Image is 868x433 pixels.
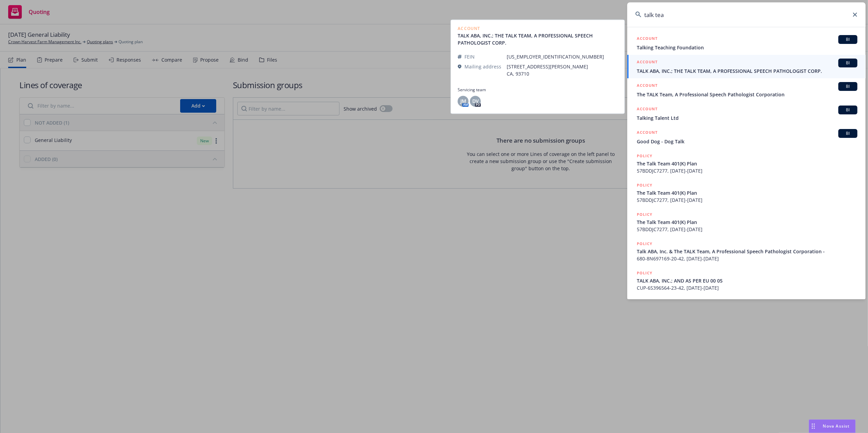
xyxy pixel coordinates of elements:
h5: POLICY [637,270,652,276]
span: TALK ABA, INC.; THE TALK TEAM, A PROFESSIONAL SPEECH PATHOLOGIST CORP. [637,67,857,75]
a: ACCOUNTBITalking Talent Ltd [627,102,866,125]
span: The TALK Team, A Professional Speech Pathologist Corporation [637,91,857,98]
span: BI [841,60,855,66]
span: Good Dog - Dog Talk [637,138,857,145]
span: The Talk Team 401(K) Plan [637,219,857,226]
span: BI [841,83,855,90]
h5: POLICY [637,182,652,189]
h5: POLICY [637,240,652,247]
h5: ACCOUNT [637,59,658,67]
a: POLICYThe Talk Team 401(K) Plan57BDDJC7277, [DATE]-[DATE] [627,149,866,178]
span: BI [841,130,855,137]
a: ACCOUNTBITALK ABA, INC.; THE TALK TEAM, A PROFESSIONAL SPEECH PATHOLOGIST CORP. [627,55,866,78]
input: Search... [627,2,866,27]
span: BI [841,107,855,113]
a: POLICYTalk ABA, Inc. & The TALK Team, A Professional Speech Pathologist Corporation -680-8N697169... [627,237,866,266]
span: 680-8N697169-20-42, [DATE]-[DATE] [637,255,857,262]
span: Talking Teaching Foundation [637,44,857,51]
span: 57BDDJC7277, [DATE]-[DATE] [637,167,857,174]
h5: POLICY [637,211,652,218]
span: BI [841,36,855,43]
a: ACCOUNTBITalking Teaching Foundation [627,31,866,55]
h5: POLICY [637,153,652,159]
a: ACCOUNTBIThe TALK Team, A Professional Speech Pathologist Corporation [627,78,866,102]
h5: ACCOUNT [637,35,658,43]
a: POLICYTALK ABA, INC.; AND AS PER EU 00 05CUP-6S396564-23-42, [DATE]-[DATE] [627,266,866,295]
button: Nova Assist [809,419,856,433]
span: Talking Talent Ltd [637,114,857,122]
span: 57BDDJC7277, [DATE]-[DATE] [637,226,857,233]
a: POLICYThe Talk Team 401(K) Plan57BDDJC7277, [DATE]-[DATE] [627,207,866,237]
span: The Talk Team 401(K) Plan [637,189,857,196]
span: TALK ABA, INC.; AND AS PER EU 00 05 [637,277,857,284]
span: 57BDDJC7277, [DATE]-[DATE] [637,196,857,204]
span: CUP-6S396564-23-42, [DATE]-[DATE] [637,284,857,291]
span: The Talk Team 401(K) Plan [637,160,857,167]
a: POLICYThe Talk Team 401(K) Plan57BDDJC7277, [DATE]-[DATE] [627,178,866,207]
h5: ACCOUNT [637,106,658,114]
span: Talk ABA, Inc. & The TALK Team, A Professional Speech Pathologist Corporation - [637,248,857,255]
h5: ACCOUNT [637,82,658,90]
h5: ACCOUNT [637,129,658,137]
div: Drag to move [809,420,818,433]
a: ACCOUNTBIGood Dog - Dog Talk [627,125,866,149]
span: Nova Assist [823,423,850,429]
